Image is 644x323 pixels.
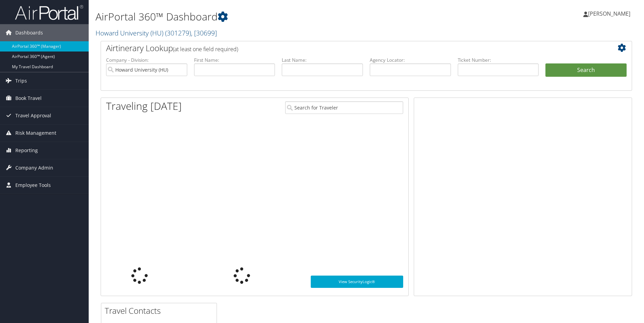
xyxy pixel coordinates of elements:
[106,99,182,113] h1: Traveling [DATE]
[285,101,403,114] input: Search for Traveler
[15,72,27,89] span: Trips
[370,57,451,63] label: Agency Locator:
[194,57,275,63] label: First Name:
[15,124,56,142] span: Risk Management
[96,28,217,38] a: Howard University (HU)
[105,305,217,317] h2: Travel Contacts
[106,42,582,54] h2: Airtinerary Lookup
[15,159,53,176] span: Company Admin
[15,107,51,124] span: Travel Approval
[15,24,43,41] span: Dashboards
[96,10,457,24] h1: AirPortal 360™ Dashboard
[282,57,363,63] label: Last Name:
[545,63,627,77] button: Search
[458,57,539,63] label: Ticket Number:
[191,28,217,38] span: , [ 30699 ]
[15,142,38,159] span: Reporting
[311,276,403,288] a: View SecurityLogic®
[173,45,238,53] span: (at least one field required)
[15,4,83,20] img: airportal-logo.png
[106,57,187,63] label: Company - Division:
[15,177,51,194] span: Employee Tools
[15,90,42,107] span: Book Travel
[583,3,637,24] a: [PERSON_NAME]
[165,28,191,38] span: ( 301279 )
[588,10,630,17] span: [PERSON_NAME]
